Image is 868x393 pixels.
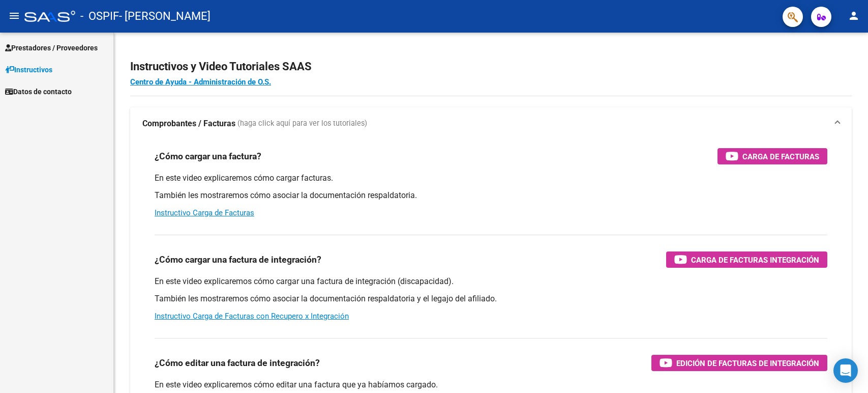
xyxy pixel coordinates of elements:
p: En este video explicaremos cómo cargar una factura de integración (discapacidad). [155,276,827,287]
span: - OSPIF [80,5,119,27]
button: Edición de Facturas de integración [651,355,827,371]
span: Carga de Facturas Integración [691,254,819,266]
button: Carga de Facturas Integración [666,251,827,268]
span: - [PERSON_NAME] [119,5,211,27]
button: Carga de Facturas [717,148,827,164]
span: (haga click aquí para ver los tutoriales) [237,118,367,129]
a: Instructivo Carga de Facturas con Recupero x Integración [155,312,349,321]
p: También les mostraremos cómo asociar la documentación respaldatoria. [155,190,827,201]
span: Carga de Facturas [742,150,819,163]
span: Prestadores / Proveedores [5,42,98,53]
mat-icon: person [848,10,860,22]
mat-icon: menu [8,10,20,22]
p: En este video explicaremos cómo cargar facturas. [155,173,827,184]
mat-expansion-panel-header: Comprobantes / Facturas (haga click aquí para ver los tutoriales) [130,107,852,140]
div: Open Intercom Messenger [833,358,858,383]
span: Edición de Facturas de integración [676,357,819,370]
h2: Instructivos y Video Tutoriales SAAS [130,57,852,76]
p: También les mostraremos cómo asociar la documentación respaldatoria y el legajo del afiliado. [155,293,827,304]
a: Centro de Ayuda - Administración de O.S. [130,77,271,87]
h3: ¿Cómo editar una factura de integración? [155,356,320,370]
p: En este video explicaremos cómo editar una factura que ya habíamos cargado. [155,379,827,390]
a: Instructivo Carga de Facturas [155,208,254,217]
h3: ¿Cómo cargar una factura de integración? [155,252,321,267]
span: Instructivos [5,64,52,75]
span: Datos de contacto [5,86,72,97]
h3: ¿Cómo cargar una factura? [155,149,261,163]
strong: Comprobantes / Facturas [142,118,235,129]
